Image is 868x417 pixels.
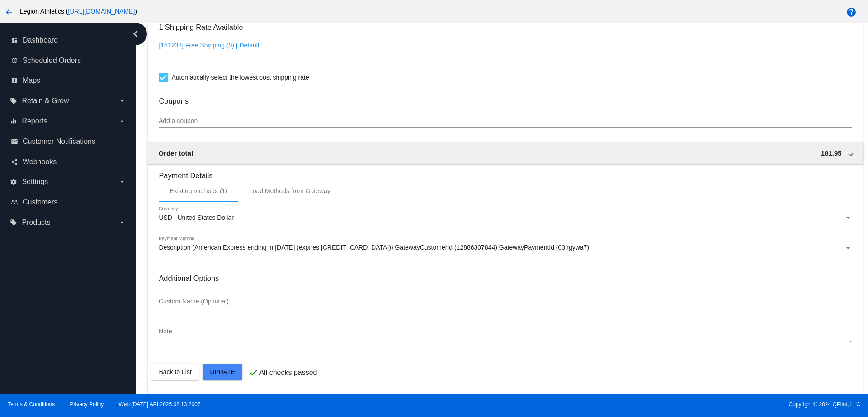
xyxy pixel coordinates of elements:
span: Maps [23,76,40,85]
i: local_offer [10,97,17,104]
span: Order total [158,149,193,157]
i: update [11,57,18,64]
span: Back to List [159,368,191,375]
i: email [11,138,18,145]
a: email Customer Notifications [11,134,126,149]
span: Legion Athletics ( ) [20,8,137,15]
a: map Maps [11,73,126,88]
a: [151233] Free Shipping (0) | Default [159,42,259,49]
input: Custom Name (Optional) [159,298,240,305]
a: [URL][DOMAIN_NAME] [68,8,135,15]
a: dashboard Dashboard [11,33,126,47]
p: All checks passed [259,369,317,377]
span: Customers [23,198,57,206]
i: local_offer [10,219,17,226]
span: Update [210,368,235,375]
a: Web:[DATE] API:2025.08.13.2007 [119,401,201,408]
span: Dashboard [23,36,58,44]
div: Existing methods (1) [170,187,227,194]
i: people_outline [11,199,18,206]
mat-icon: check [248,367,259,378]
mat-select: Payment Method [159,244,852,251]
i: arrow_drop_down [118,118,126,125]
input: Add a coupon [159,118,852,125]
span: USD | United States Dollar [159,214,233,221]
span: Scheduled Orders [23,57,81,65]
i: arrow_drop_down [118,219,126,226]
a: Privacy Policy [70,401,104,408]
span: Products [22,218,50,227]
span: Webhooks [23,158,57,166]
a: Terms & Conditions [8,401,55,408]
a: update Scheduled Orders [11,53,126,68]
h3: 1 Shipping Rate Available [159,18,243,37]
span: Settings [22,178,48,186]
a: people_outline Customers [11,195,126,209]
span: Copyright © 2024 QPilot, LLC [442,401,860,408]
span: Automatically select the lowest cost shipping rate [171,72,309,83]
span: Customer Notifications [23,137,95,146]
h3: Coupons [159,90,852,105]
div: Load Methods from Gateway [249,187,330,194]
mat-icon: arrow_back [4,7,14,18]
button: Update [203,364,242,380]
i: map [11,77,18,84]
i: equalizer [10,118,17,125]
mat-expansion-panel-header: Order total 181.95 [147,142,863,164]
button: Back to List [151,364,198,380]
mat-icon: help [846,7,857,18]
h3: Payment Details [159,165,852,180]
span: 181.95 [821,149,842,157]
a: share Webhooks [11,155,126,169]
i: share [11,158,18,166]
i: chevron_left [128,27,143,41]
span: Retain & Grow [22,97,69,105]
mat-select: Currency [159,214,852,222]
i: dashboard [11,37,18,44]
span: Description (American Express ending in [DATE] (expires [CREDIT_CARD_DATA])) GatewayCustomerId (1... [159,244,589,251]
i: settings [10,178,17,185]
i: arrow_drop_down [118,178,126,185]
i: arrow_drop_down [118,97,126,104]
span: Reports [22,117,47,125]
h3: Additional Options [159,274,852,283]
